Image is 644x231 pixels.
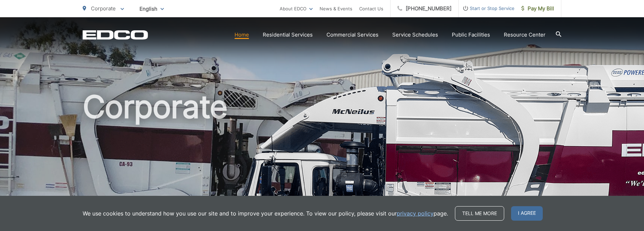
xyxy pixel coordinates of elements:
span: I agree [511,206,543,221]
a: Service Schedules [392,31,438,39]
span: Corporate [91,5,116,12]
a: EDCD logo. Return to the homepage. [83,30,148,40]
a: privacy policy [397,209,434,218]
a: Home [235,31,249,39]
a: Residential Services [263,31,313,39]
a: News & Events [320,4,352,13]
a: Commercial Services [326,31,378,39]
span: Pay My Bill [521,4,554,13]
span: English [134,3,169,15]
a: Public Facilities [452,31,490,39]
a: Resource Center [504,31,546,39]
a: Tell me more [455,206,504,221]
a: Contact Us [359,4,383,13]
p: We use cookies to understand how you use our site and to improve your experience. To view our pol... [83,209,448,218]
a: About EDCO [280,4,313,13]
